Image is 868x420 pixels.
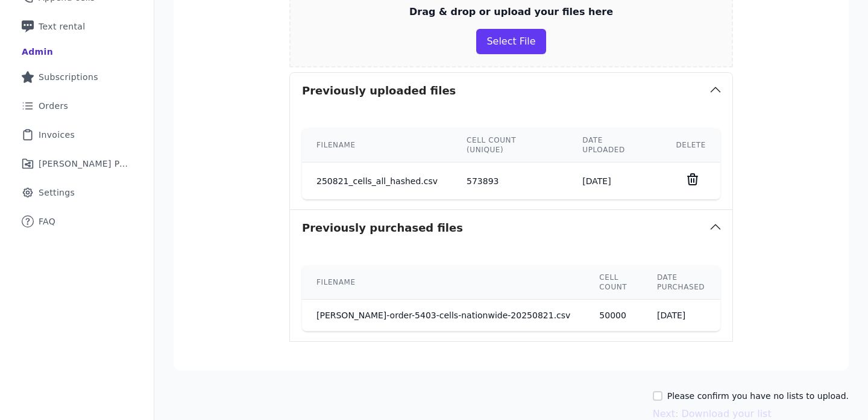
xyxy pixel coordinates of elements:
[10,179,144,206] a: Settings
[39,20,86,32] span: Text rental
[568,162,661,200] td: [DATE]
[643,300,720,332] td: [DATE]
[39,100,68,112] span: Orders
[302,162,452,200] td: 250821_cells_all_hashed.csv
[302,82,456,99] h3: Previously uploaded files
[302,265,585,300] th: Filename
[10,13,144,40] a: Text rental
[409,5,613,19] p: Drag & drop or upload your files here
[39,129,75,141] span: Invoices
[568,128,661,162] th: Date uploaded
[585,300,643,332] td: 50000
[10,150,144,177] a: [PERSON_NAME] Performance
[452,128,568,162] th: Cell count (unique)
[10,64,144,90] a: Subscriptions
[661,128,720,162] th: Delete
[302,128,452,162] th: Filename
[10,122,144,148] a: Invoices
[39,215,55,227] span: FAQ
[585,265,643,300] th: Cell count
[290,73,732,109] button: Previously uploaded files
[39,158,130,170] span: [PERSON_NAME] Performance
[39,187,75,199] span: Settings
[39,71,98,83] span: Subscriptions
[10,93,144,119] a: Orders
[290,210,732,246] button: Previously purchased files
[22,46,53,58] div: Admin
[667,390,849,402] label: Please confirm you have no lists to upload.
[302,300,585,332] td: [PERSON_NAME]-order-5403-cells-nationwide-20250821.csv
[452,162,568,200] td: 573893
[302,220,463,236] h3: Previously purchased files
[643,265,720,300] th: Date purchased
[476,29,546,54] button: Select File
[10,208,144,235] a: FAQ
